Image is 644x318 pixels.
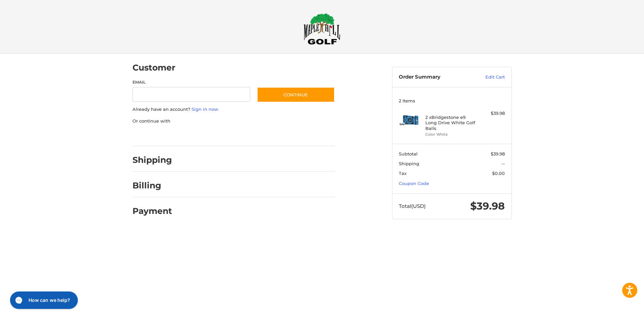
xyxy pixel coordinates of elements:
div: $39.98 [478,110,505,117]
span: $39.98 [491,151,505,156]
p: Already have an account? [132,106,335,113]
span: -- [501,161,505,166]
a: Edit Cart [471,74,505,81]
iframe: PayPal-paypal [130,131,180,139]
span: Tax [399,171,407,176]
span: Shipping [399,161,419,166]
h4: 2 x Bridgestone e9 Long Drive White Golf Balls [425,115,477,131]
label: Email [132,79,251,85]
h2: Billing [132,180,172,191]
a: Coupon Code [399,181,429,186]
li: Color White [425,132,477,137]
h3: Order Summary [399,74,471,81]
h2: Customer [132,62,175,73]
h2: Shipping [132,155,172,165]
a: Sign in now [192,106,218,112]
iframe: Gorgias live chat messenger [7,289,80,311]
h2: Payment [132,206,172,216]
span: Subtotal [399,151,418,156]
img: Maple Hill Golf [304,13,340,45]
button: Continue [257,87,335,102]
p: Or continue with [132,118,335,125]
h3: 2 Items [399,98,505,103]
span: $0.00 [492,171,505,176]
iframe: PayPal-paylater [187,131,237,139]
span: Total (USD) [399,203,426,209]
span: $39.98 [470,200,505,212]
iframe: PayPal-venmo [244,131,294,139]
